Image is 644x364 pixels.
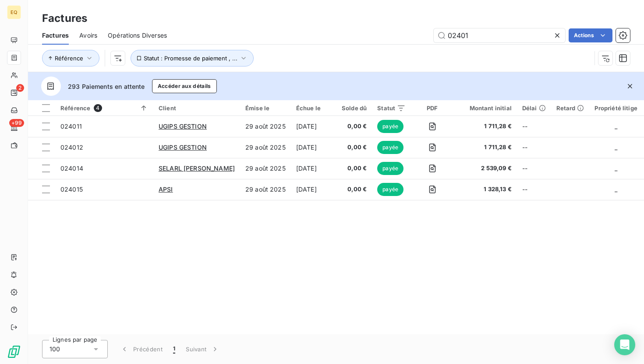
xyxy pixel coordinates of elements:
td: [DATE] [291,158,336,179]
td: 29 août 2025 [240,116,291,137]
span: APSI [159,185,173,193]
span: 0,00 € [342,164,367,173]
span: 2 [16,84,24,92]
span: payée [377,162,403,175]
button: Suivant [180,340,225,358]
td: -- [517,116,551,137]
div: Échue le [296,105,331,112]
button: Référence [42,50,99,66]
span: +99 [9,119,24,127]
span: payée [377,120,403,133]
div: Solde dû [342,105,367,112]
span: UGIPS GESTION [159,122,207,130]
span: 1 [173,345,175,353]
span: _ [615,164,617,172]
button: Accéder aux détails [152,79,217,93]
span: 024011 [60,122,82,130]
div: Client [159,105,235,112]
span: 0,00 € [342,122,367,131]
td: -- [517,137,551,158]
span: payée [377,183,403,196]
td: [DATE] [291,116,336,137]
span: Statut : Promesse de paiement , ... [144,55,237,62]
span: Opérations Diverses [108,31,167,40]
h3: Factures [42,10,87,26]
span: 024014 [60,164,83,172]
span: 4 [94,104,102,112]
div: Montant initial [459,105,512,112]
div: Propriété litige [594,105,637,112]
span: SELARL [PERSON_NAME] [159,164,235,172]
td: 29 août 2025 [240,158,291,179]
span: _ [615,143,617,151]
td: [DATE] [291,179,336,200]
span: Référence [60,105,90,112]
div: EQ [7,5,21,19]
div: Statut [377,105,406,112]
div: Émise le [245,105,286,112]
span: 0,00 € [342,185,367,194]
span: Factures [42,31,69,40]
span: 1 711,28 € [459,143,512,152]
img: Logo LeanPay [7,345,21,359]
td: 29 août 2025 [240,137,291,158]
span: 024012 [60,143,83,151]
button: Actions [569,28,612,42]
input: Rechercher [434,28,565,42]
span: 2 539,09 € [459,164,512,173]
span: payée [377,141,403,154]
div: PDF [416,105,448,112]
span: Référence [55,55,83,62]
span: _ [615,185,617,193]
div: Retard [556,105,584,112]
div: Délai [522,105,546,112]
span: Avoirs [79,31,97,40]
button: Précédent [115,340,168,358]
td: [DATE] [291,137,336,158]
span: 024015 [60,185,83,193]
div: Open Intercom Messenger [614,334,635,355]
td: 29 août 2025 [240,179,291,200]
span: 0,00 € [342,143,367,152]
span: 293 Paiements en attente [68,82,145,91]
td: -- [517,158,551,179]
span: UGIPS GESTION [159,143,207,151]
td: -- [517,179,551,200]
button: Statut : Promesse de paiement , ... [131,50,254,66]
span: _ [615,122,617,130]
span: 1 328,13 € [459,185,512,194]
span: 1 711,28 € [459,122,512,131]
button: 1 [168,340,180,358]
span: 100 [50,345,60,353]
